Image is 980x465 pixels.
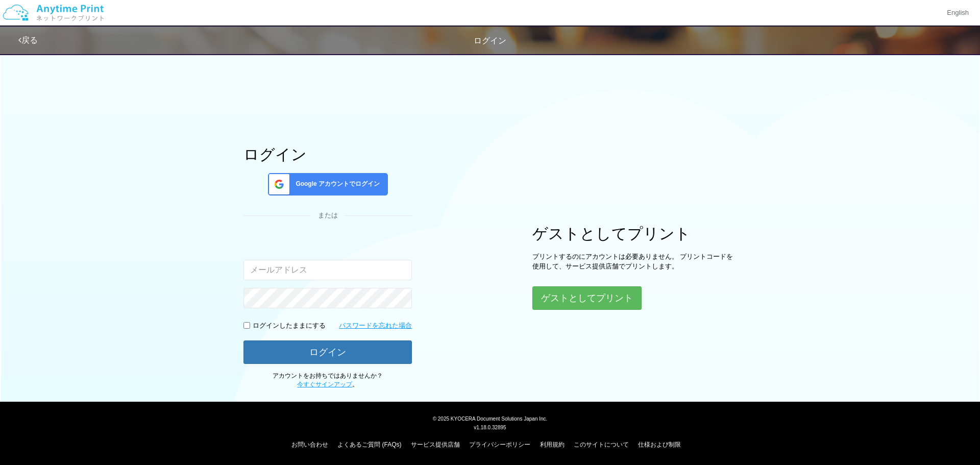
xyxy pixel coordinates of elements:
a: 利用規約 [540,441,565,448]
button: ゲストとしてプリント [532,286,642,310]
h1: ゲストとしてプリント [532,225,737,242]
span: © 2025 KYOCERA Document Solutions Japan Inc. [433,415,548,422]
p: アカウントをお持ちではありませんか？ [243,372,412,389]
a: プライバシーポリシー [469,441,530,448]
p: プリントするのにアカウントは必要ありません。 プリントコードを使用して、サービス提供店舗でプリントします。 [532,252,737,271]
button: ログイン [243,340,412,364]
span: v1.18.0.32895 [474,424,506,430]
input: メールアドレス [243,260,412,280]
a: お問い合わせ [291,441,328,448]
span: ログイン [474,36,506,45]
span: Google アカウントでログイン [291,180,380,188]
h1: ログイン [243,146,412,163]
a: サービス提供店舗 [411,441,460,448]
div: または [243,211,412,221]
a: 戻る [18,36,38,44]
p: ログインしたままにする [253,321,326,331]
span: 。 [297,381,358,388]
a: パスワードを忘れた場合 [339,321,412,331]
a: 仕様および制限 [638,441,681,448]
a: このサイトについて [574,441,629,448]
a: 今すぐサインアップ [297,381,352,388]
a: よくあるご質問 (FAQs) [337,441,401,448]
